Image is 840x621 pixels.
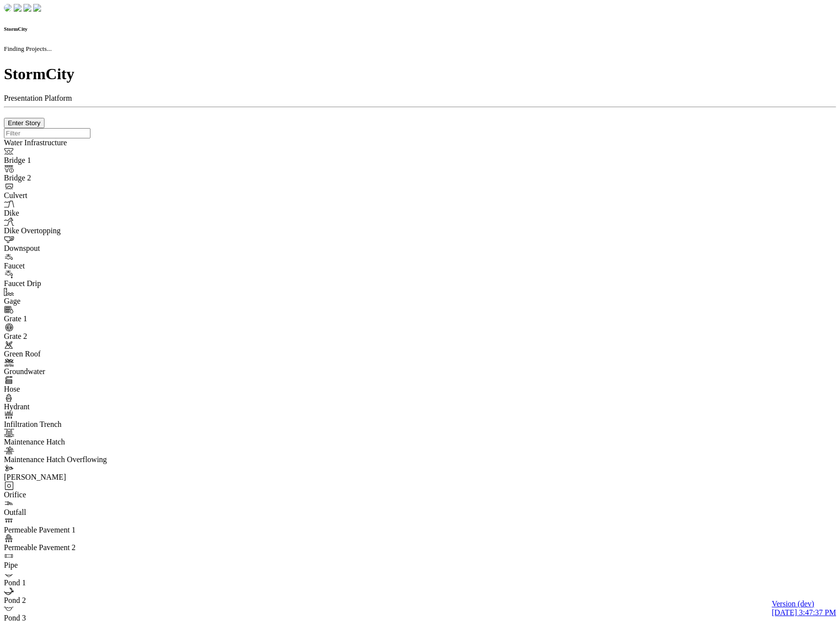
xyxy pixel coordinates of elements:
[4,226,137,235] div: Dike Overtopping
[4,402,137,411] div: Hydrant
[4,118,44,128] button: Enter Story
[4,297,137,306] div: Gage
[4,138,137,147] div: Water Infrastructure
[4,45,52,52] small: Finding Projects...
[4,94,72,102] span: Presentation Platform
[4,332,137,341] div: Grate 2
[14,4,22,12] img: chi-fish-down.png
[4,561,137,570] div: Pipe
[4,350,137,358] div: Green Roof
[4,191,137,200] div: Culvert
[4,367,137,376] div: Groundwater
[4,596,137,605] div: Pond 2
[4,279,137,288] div: Faucet Drip
[4,26,836,32] h6: StormCity
[4,156,137,165] div: Bridge 1
[4,128,90,138] input: Filter
[4,314,137,323] div: Grate 1
[4,490,137,499] div: Orifice
[4,65,836,83] h1: StormCity
[4,438,137,446] div: Maintenance Hatch
[4,4,12,12] img: chi-fish-down.png
[4,244,137,253] div: Downspout
[4,543,137,552] div: Permeable Pavement 2
[4,455,137,464] div: Maintenance Hatch Overflowing
[23,4,31,12] img: chi-fish-up.png
[772,608,836,617] span: [DATE] 3:47:37 PM
[4,508,137,517] div: Outfall
[33,4,41,12] img: chi-fish-blink.png
[772,599,836,617] a: Version (dev) [DATE] 3:47:37 PM
[4,526,137,534] div: Permeable Pavement 1
[4,262,137,270] div: Faucet
[4,420,137,429] div: Infiltration Trench
[4,473,137,482] div: [PERSON_NAME]
[4,174,137,182] div: Bridge 2
[4,385,137,394] div: Hose
[4,209,137,218] div: Dike
[4,578,137,587] div: Pond 1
